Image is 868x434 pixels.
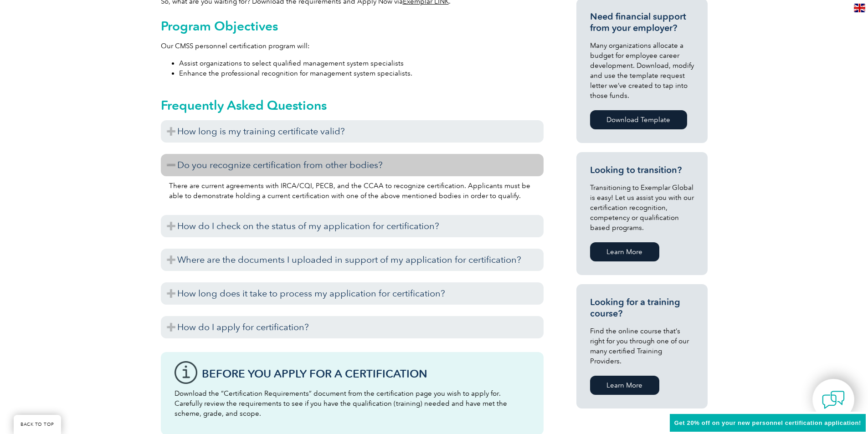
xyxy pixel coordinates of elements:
[590,326,694,366] p: Find the online course that’s right for you through one of our many certified Training Providers.
[169,181,535,201] p: There are current agreements with IRCA/CQI, PECB, and the CCAA to recognize certification. Applic...
[161,19,544,33] h2: Program Objectives
[14,415,61,434] a: BACK TO TOP
[590,110,687,129] a: Download Template
[161,154,544,176] h3: Do you recognize certification from other bodies?
[590,296,694,319] h3: Looking for a training course?
[161,215,544,237] h3: How do I check on the status of my application for certification?
[161,249,544,271] h3: Where are the documents I uploaded in support of my application for certification?
[590,164,694,176] h3: Looking to transition?
[202,368,530,379] h3: Before You Apply For a Certification
[674,419,861,426] span: Get 20% off on your new personnel certification application!
[161,282,544,305] h3: How long does it take to process my application for certification?
[590,242,659,261] a: Learn More
[179,68,544,78] li: Enhance the professional recognition for management system specialists.
[590,183,694,233] p: Transitioning to Exemplar Global is easy! Let us assist you with our certification recognition, c...
[854,4,865,12] img: en
[179,58,544,68] li: Assist organizations to select qualified management system specialists
[590,376,659,395] a: Learn More
[590,11,694,34] h3: Need financial support from your employer?
[590,41,694,101] p: Many organizations allocate a budget for employee career development. Download, modify and use th...
[161,41,544,51] p: Our CMSS personnel certification program will:
[161,98,544,112] h2: Frequently Asked Questions
[161,120,544,143] h3: How long is my training certificate valid?
[175,388,530,419] p: Download the “Certification Requirements” document from the certification page you wish to apply ...
[161,316,544,338] h3: How do I apply for certification?
[822,388,845,411] img: contact-chat.png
